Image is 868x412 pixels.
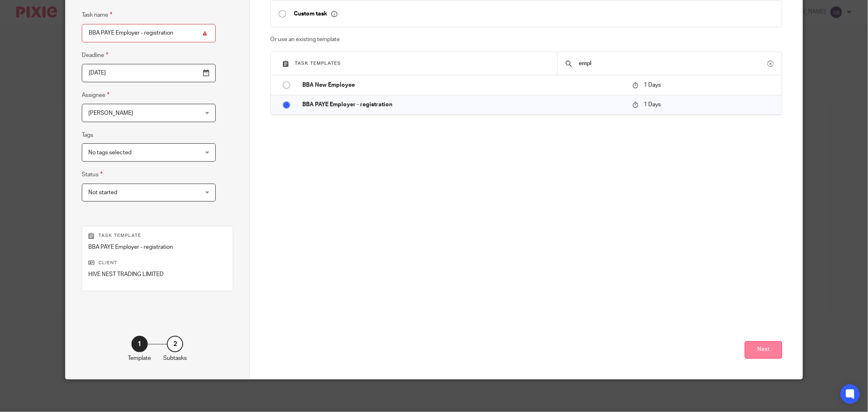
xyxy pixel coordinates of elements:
[578,59,767,68] input: Search...
[163,354,187,362] p: Subtasks
[82,90,109,100] label: Assignee
[82,170,103,179] label: Status
[82,131,93,139] label: Tags
[88,150,131,156] span: No tags selected
[82,50,108,60] label: Deadline
[88,110,133,116] span: [PERSON_NAME]
[302,101,624,109] p: BBA PAYE Employer - registration
[88,232,227,239] p: Task template
[88,190,117,195] span: Not started
[295,61,341,66] span: Task templates
[88,260,227,266] p: Client
[88,243,227,251] p: BBA PAYE Employer - registration
[128,354,151,362] p: Template
[302,81,624,89] p: BBA New Employee
[82,10,112,20] label: Task name
[270,35,782,44] p: Or use an existing template
[294,10,337,18] p: Custom task
[82,64,216,82] input: Pick a date
[745,341,782,359] button: Next
[644,82,661,88] span: 1 Days
[167,336,183,352] div: 2
[82,24,216,42] input: Task name
[88,270,227,278] p: HIVE NEST TRADING LIMITED
[131,336,148,352] div: 1
[644,102,661,107] span: 1 Days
